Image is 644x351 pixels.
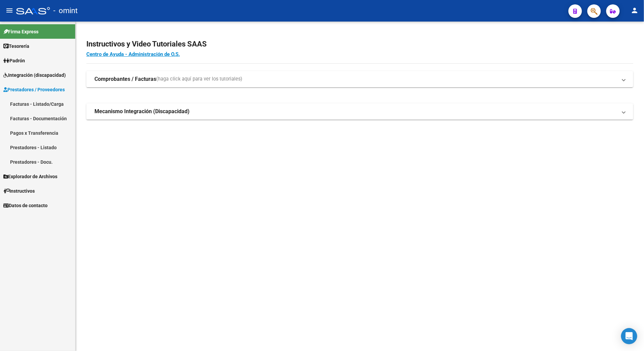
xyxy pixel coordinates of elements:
span: (haga click aquí para ver los tutoriales) [156,75,242,83]
span: Padrón [3,57,25,64]
strong: Comprobantes / Facturas [94,75,156,83]
a: Centro de Ayuda - Administración de O.S. [86,51,180,57]
span: Prestadores / Proveedores [3,86,65,93]
span: Firma Express [3,28,38,35]
mat-expansion-panel-header: Comprobantes / Facturas(haga click aquí para ver los tutoriales) [86,71,633,87]
span: Datos de contacto [3,202,48,209]
span: Integración (discapacidad) [3,71,66,79]
h2: Instructivos y Video Tutoriales SAAS [86,38,633,51]
span: - omint [53,3,78,18]
mat-icon: person [631,6,639,14]
mat-icon: menu [5,6,13,14]
strong: Mecanismo Integración (Discapacidad) [94,108,190,115]
span: Tesorería [3,42,29,50]
span: Explorador de Archivos [3,173,57,180]
mat-expansion-panel-header: Mecanismo Integración (Discapacidad) [86,103,633,120]
div: Open Intercom Messenger [621,328,637,344]
span: Instructivos [3,187,35,195]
